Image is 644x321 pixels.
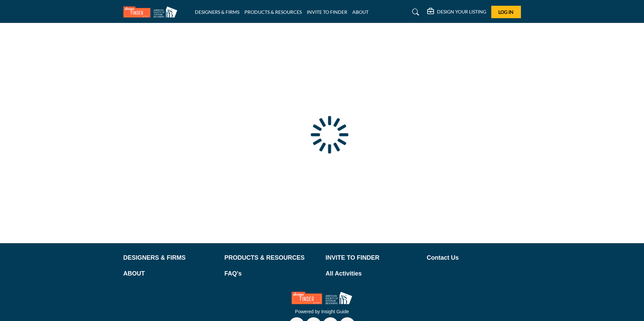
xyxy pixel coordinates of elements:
[491,6,521,18] button: Log In
[427,253,521,262] a: Contact Us
[225,269,319,278] a: FAQ's
[437,9,486,15] h5: DESIGN YOUR LISTING
[352,9,369,15] a: ABOUT
[295,309,349,314] a: Powered by Insight Guide
[498,9,514,15] span: Log In
[406,7,423,18] a: Search
[244,9,302,15] a: PRODUCTS & RESOURCES
[225,253,319,262] a: PRODUCTS & RESOURCES
[326,253,420,262] a: INVITE TO FINDER
[123,269,217,278] a: ABOUT
[427,8,486,16] div: DESIGN YOUR LISTING
[195,9,239,15] a: DESIGNERS & FIRMS
[326,269,420,278] a: All Activities
[123,253,217,262] a: DESIGNERS & FIRMS
[123,6,181,18] img: Site Logo
[292,292,352,304] img: No Site Logo
[307,9,347,15] a: INVITE TO FINDER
